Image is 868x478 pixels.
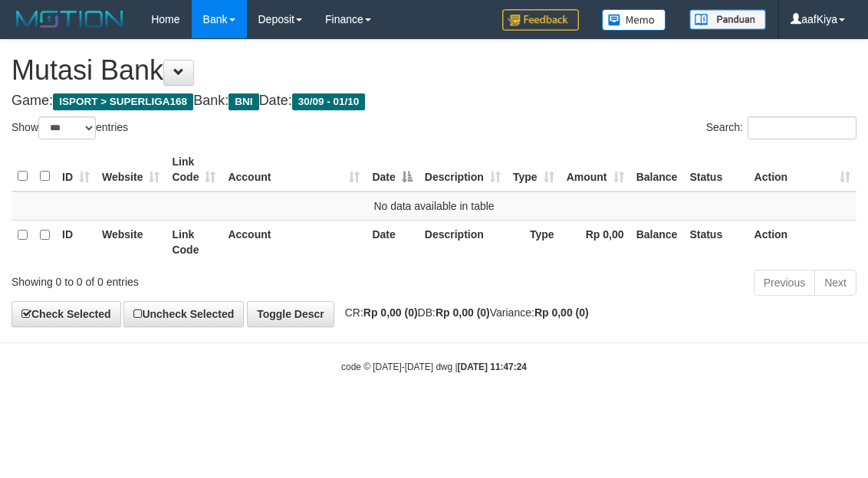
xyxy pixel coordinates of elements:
[507,220,561,264] th: Type
[754,270,815,296] a: Previous
[366,220,418,264] th: Date
[12,192,856,221] td: No data available in table
[689,9,766,30] img: panduan.png
[96,220,166,264] th: Website
[748,116,856,139] input: Search:
[683,148,748,192] th: Status
[366,148,418,192] th: Date: activate to sort column descending
[166,148,222,192] th: Link Code: activate to sort column ascending
[748,148,856,192] th: Action: activate to sort column ascending
[12,8,128,31] img: MOTION_logo.png
[706,116,856,139] label: Search:
[222,148,366,192] th: Account: activate to sort column ascending
[602,9,666,31] img: Button%20Memo.svg
[341,362,527,372] small: code © [DATE]-[DATE] dwg |
[292,93,366,110] span: 30/09 - 01/10
[561,148,630,192] th: Amount: activate to sort column ascending
[630,148,684,192] th: Balance
[56,148,96,192] th: ID: activate to sort column ascending
[363,306,418,319] strong: Rp 0,00 (0)
[12,116,128,139] label: Show entries
[12,301,121,327] a: Check Selected
[337,306,589,319] span: CR: DB: Variance:
[222,220,366,264] th: Account
[38,116,96,139] select: Showentries
[748,220,856,264] th: Action
[229,93,258,110] span: BNI
[683,220,748,264] th: Status
[630,220,684,264] th: Balance
[458,362,527,372] strong: [DATE] 11:47:24
[166,220,222,264] th: Link Code
[419,220,507,264] th: Description
[561,220,630,264] th: Rp 0,00
[12,93,856,109] h4: Game: Bank: Date:
[96,148,166,192] th: Website: activate to sort column ascending
[12,268,350,290] div: Showing 0 to 0 of 0 entries
[56,220,96,264] th: ID
[507,148,561,192] th: Type: activate to sort column ascending
[53,93,193,110] span: ISPORT > SUPERLIGA168
[123,301,244,327] a: Uncheck Selected
[12,55,856,86] h1: Mutasi Bank
[247,301,334,327] a: Toggle Descr
[814,270,856,296] a: Next
[419,148,507,192] th: Description: activate to sort column ascending
[436,306,490,319] strong: Rp 0,00 (0)
[502,9,579,31] img: Feedback.jpg
[534,306,589,319] strong: Rp 0,00 (0)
